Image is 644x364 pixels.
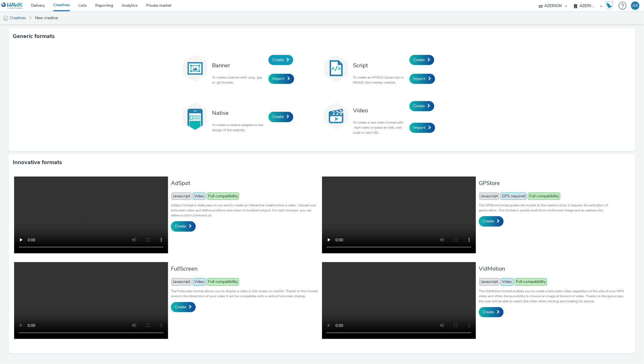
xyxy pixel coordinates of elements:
p: To create a creative adapted to the design of the website. [212,122,266,133]
p: The Fullscreen format allows you to display a video in full screen on mobile. Thanks to this form... [171,289,319,299]
img: banner.svg [181,54,209,82]
span: Create [175,304,186,310]
a: Import [409,74,435,84]
span: Create [272,57,284,62]
img: native.svg [181,102,209,130]
span: Create [175,224,186,229]
a: Hawk Academy [605,1,616,10]
span: Javascript [171,278,191,285]
span: Javascript [479,278,499,285]
a: Create [479,307,504,317]
h3: VidMotion [479,265,627,273]
a: Import [409,123,435,133]
img: video.svg [322,102,350,130]
span: Full compatibility [528,193,560,200]
a: Create [268,112,293,122]
a: Create [268,55,293,65]
h3: Video [353,107,407,114]
span: Import [272,76,284,81]
span: Full compatibility [207,193,239,200]
h3: Innovative formats [13,158,62,167]
span: Create [483,218,494,224]
h3: Generic formats [13,32,55,41]
span: Javascript [171,193,191,200]
h3: AdSpot [171,179,319,187]
p: To create an HTML5 / javascript or MRAID (rich media) creative. [353,75,407,85]
h3: GPStore [479,179,627,187]
span: Full compatibility [515,278,547,285]
p: AdSpot format is really easy to use and to create an interactive creative from a video. Upload yo... [171,203,319,218]
h3: FullScreen [171,265,319,273]
a: Create [171,221,196,231]
span: Import [413,125,425,130]
a: Create [409,101,434,111]
h3: Script [353,62,407,69]
p: The VidMotion format enables you to create a fullscreen video regardless of the size of your MP4 ... [479,289,627,304]
span: GPS required [500,193,527,200]
a: New creative [32,11,61,25]
p: To create a banner with .png, .jpg or .gif formats. [212,75,266,85]
span: Create [413,103,425,109]
span: Import [413,76,425,81]
a: Create [479,216,504,226]
span: Create [483,309,494,315]
img: Hawk Academy [605,1,614,10]
span: Video [500,278,513,285]
a: Create [171,302,196,312]
p: To create a vast video format with .mp4 video or paste an XML vast code or vast URL. [353,120,407,135]
div: AA [632,1,638,10]
span: Create [413,57,425,62]
img: undefined Logo [1,2,23,9]
span: Video [193,193,206,200]
h3: Banner [212,62,266,69]
a: Import [268,74,294,84]
span: Full compatibility [207,278,239,285]
img: code.svg [322,54,350,82]
span: Video [193,278,206,285]
h3: Native [212,109,266,117]
span: Create [272,114,284,119]
p: The GPStore format guides the mobile to the nearest store, it requires the activation of geolocat... [479,203,627,213]
img: mobile [3,15,8,21]
span: Javascript [479,193,499,200]
a: Create [409,55,434,65]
